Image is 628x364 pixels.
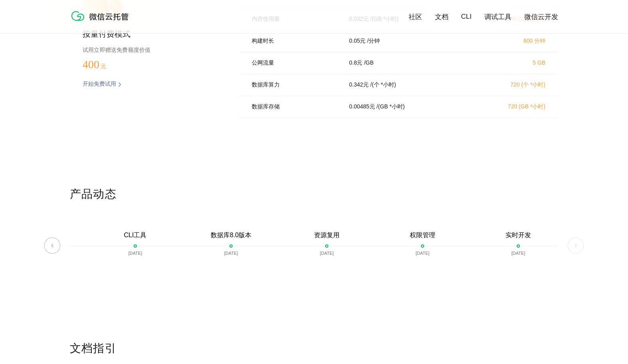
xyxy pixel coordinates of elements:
[314,231,340,240] p: 资源复用
[124,231,147,240] p: CLI工具
[475,59,545,66] p: 5 GB
[70,18,134,25] a: 微信云托管
[211,231,251,240] p: 数据库8.0版本
[524,12,558,22] a: 微信云开发
[252,81,338,89] p: 数据库算力
[409,12,422,22] a: 社区
[364,59,373,67] p: / GB
[475,103,545,110] p: 720 (GB *小时)
[320,251,334,256] p: [DATE]
[410,231,435,240] p: 权限管理
[70,341,558,357] p: 文档指引
[70,187,558,203] p: 产品动态
[252,103,338,110] p: 数据库存储
[435,12,448,22] a: 文档
[224,251,238,256] p: [DATE]
[367,37,380,45] p: / 分钟
[252,37,338,45] p: 构建时长
[506,231,531,240] p: 实时开发
[370,81,396,89] p: / (个 *小时)
[83,58,122,71] p: 400
[475,37,545,45] p: 600 分钟
[349,37,365,45] p: 0.05 元
[83,29,213,40] p: 按量付费模式
[101,63,106,69] span: 元
[511,251,525,256] p: [DATE]
[349,103,375,110] p: 0.00485 元
[349,81,369,89] p: 0.342 元
[128,251,142,256] p: [DATE]
[484,12,511,22] a: 调试工具
[349,59,362,67] p: 0.8 元
[83,45,213,55] p: 试用立即赠送免费额度价值
[70,8,134,24] img: 微信云托管
[475,81,545,89] p: 720 (个 *小时)
[416,251,430,256] p: [DATE]
[461,13,472,21] a: CLI
[83,81,116,89] p: 开始免费试用
[377,103,405,110] p: / (GB *小时)
[252,59,338,67] p: 公网流量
